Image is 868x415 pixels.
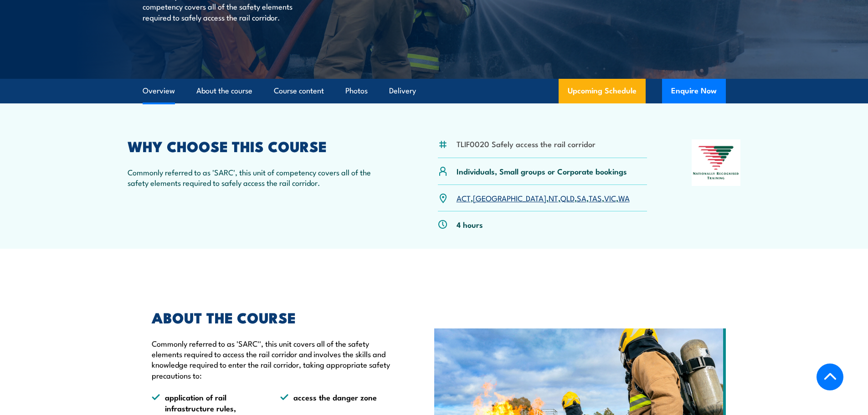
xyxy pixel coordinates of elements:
[128,139,394,152] h2: WHY CHOOSE THIS COURSE
[604,192,616,203] a: VIC
[128,167,394,188] p: Commonly referred to as 'SARC', this unit of competency covers all of the safety elements require...
[559,79,646,103] a: Upcoming Schedule
[662,79,726,103] button: Enquire Now
[560,192,575,203] a: QLD
[692,139,741,186] img: Nationally Recognised Training logo.
[274,79,324,103] a: Course content
[457,193,630,203] p: , , , , , , ,
[389,79,416,103] a: Delivery
[457,219,483,230] p: 4 hours
[457,192,471,203] a: ACT
[618,192,630,203] a: WA
[152,338,392,381] p: Commonly referred to as 'SARC'', this unit covers all of the safety elements required to access t...
[577,192,586,203] a: SA
[473,192,546,203] a: [GEOGRAPHIC_DATA]
[589,192,602,203] a: TAS
[457,166,627,176] p: Individuals, Small groups or Corporate bookings
[143,79,175,103] a: Overview
[196,79,252,103] a: About the course
[549,192,558,203] a: NT
[152,311,392,323] h2: ABOUT THE COURSE
[457,138,596,149] li: TLIF0020 Safely access the rail corridor
[345,79,368,103] a: Photos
